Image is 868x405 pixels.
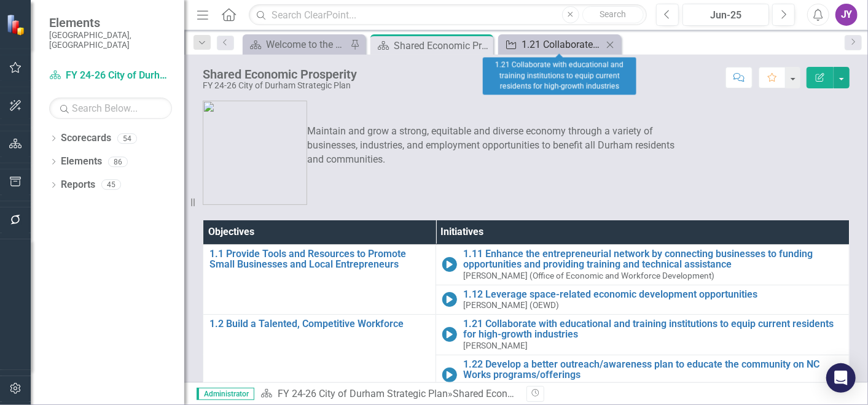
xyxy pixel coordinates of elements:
a: 1.1 Provide Tools and Resources to Promote Small Businesses and Local Entrepreneurs [209,249,429,270]
div: 1.21 Collaborate with educational and training institutions to equip current residents for high-g... [522,37,603,52]
div: 45 [101,180,121,190]
div: 1.21 Collaborate with educational and training institutions to equip current residents for high-g... [483,58,636,95]
a: 1.12 Leverage space-related economic development opportunities [463,289,843,300]
input: Search ClearPoint... [249,4,647,26]
a: Elements [61,155,102,169]
div: 86 [108,156,128,167]
a: Welcome to the FY [DATE]-[DATE] Strategic Plan Landing Page! [246,37,347,52]
div: Shared Economic Prosperity [394,38,490,53]
td: Double-Click to Edit Right Click for Context Menu [436,285,850,314]
div: Open Intercom Messenger [826,363,856,393]
span: Elements [49,15,172,30]
a: 1.21 Collaborate with educational and training institutions to equip current residents for high-g... [501,37,603,52]
span: Search [600,9,626,19]
div: » [260,387,517,401]
div: FY 24-26 City of Durham Strategic Plan [203,81,357,90]
span: Administrator [197,388,254,400]
td: Double-Click to Edit Right Click for Context Menu [436,244,850,285]
div: 54 [117,133,137,144]
div: Welcome to the FY [DATE]-[DATE] Strategic Plan Landing Page! [266,37,347,52]
a: Reports [61,178,95,192]
small: [GEOGRAPHIC_DATA], [GEOGRAPHIC_DATA] [49,30,172,50]
small: [PERSON_NAME] (OEWD) [463,382,559,391]
input: Search Below... [49,98,172,119]
div: Shared Economic Prosperity [453,388,575,399]
td: Double-Click to Edit Right Click for Context Menu [436,314,850,355]
td: Double-Click to Edit Right Click for Context Menu [436,355,850,395]
img: In Progress [442,368,457,382]
img: In Progress [442,257,457,272]
small: [PERSON_NAME] [463,341,528,350]
button: JY [835,4,858,26]
a: 1.22 Develop a better outreach/awareness plan to educate the community on NC Works programs/offer... [463,359,843,380]
small: [PERSON_NAME] (OEWD) [463,301,559,310]
button: Jun-25 [682,4,769,26]
a: 1.21 Collaborate with educational and training institutions to equip current residents for high-g... [463,318,843,340]
div: Jun-25 [687,8,765,23]
a: FY 24-26 City of Durham Strategic Plan [278,388,448,399]
small: [PERSON_NAME] (Office of Economic and Workforce Development) [463,271,714,280]
p: Maintain and grow a strong, equitable and diverse economy through a variety of businesses, indust... [203,122,683,167]
div: Shared Economic Prosperity [203,67,357,81]
img: In Progress [442,327,457,342]
img: ClearPoint Strategy [6,13,28,36]
button: Search [582,6,644,23]
img: In Progress [442,292,457,307]
a: Scorecards [61,131,111,145]
a: 1.2 Build a Talented, Competitive Workforce [209,318,429,330]
td: Double-Click to Edit Right Click for Context Menu [203,244,436,314]
a: 1.11 Enhance the entrepreneurial network by connecting businesses to funding opportunities and pr... [463,249,843,270]
a: FY 24-26 City of Durham Strategic Plan [49,69,172,83]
